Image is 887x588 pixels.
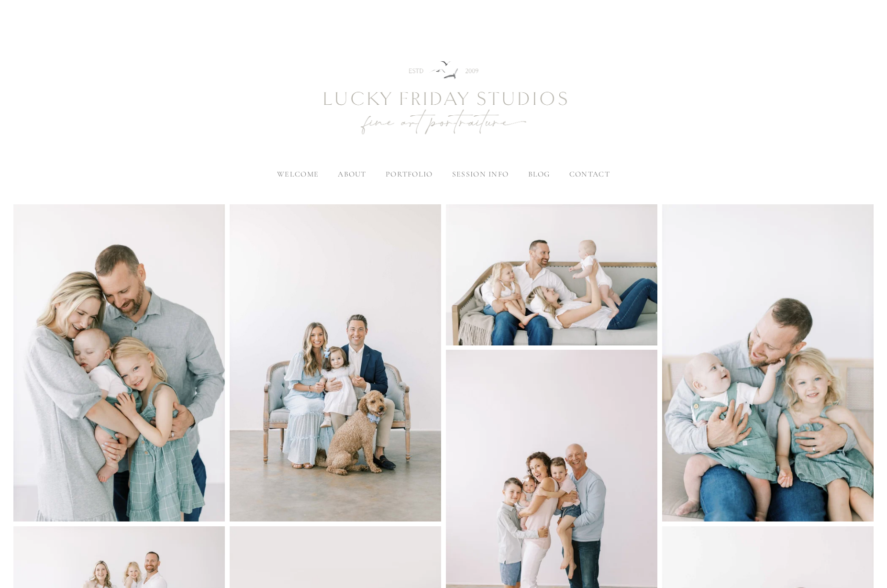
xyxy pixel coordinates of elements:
label: about [338,169,366,179]
img: Newborn Photography Denver | Lucky Friday Studios [271,27,616,170]
img: 230728_Todd_097.jpg [662,204,874,521]
img: 230728_Todd_071.jpg [13,204,225,521]
a: contact [569,169,610,179]
label: session info [452,169,509,179]
label: portfolio [386,169,433,179]
img: family-portrait-with-baby-and-dog.jpg [230,204,441,521]
a: welcome [277,169,319,179]
img: 230728_Todd_043.jpg [446,204,657,345]
a: blog [528,169,550,179]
